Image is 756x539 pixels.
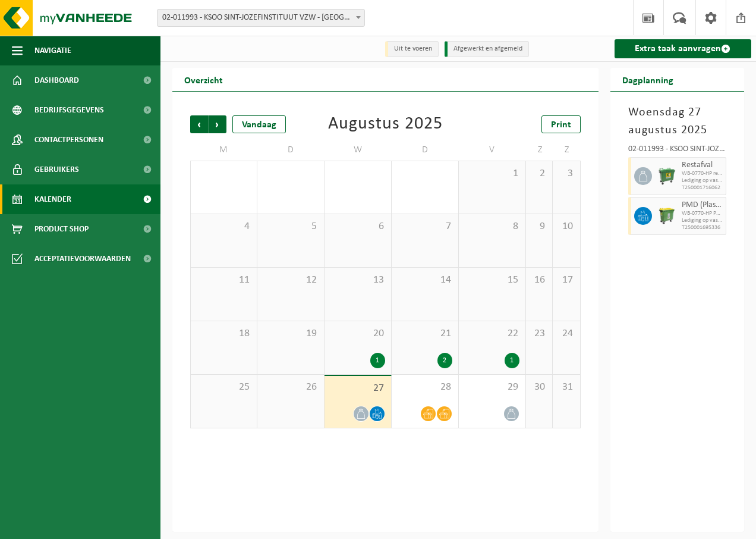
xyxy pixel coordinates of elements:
[34,244,131,274] span: Acceptatievoorwaarden
[34,125,103,155] span: Contactpersonen
[330,327,385,340] span: 20
[682,184,723,192] span: T250001716062
[232,115,286,133] div: Vandaag
[682,224,723,231] span: T250001695336
[445,41,529,57] li: Afgewerkt en afgemeld
[398,381,452,394] span: 28
[437,353,452,368] div: 2
[6,513,199,539] iframe: chat widget
[628,145,727,157] div: 02-011993 - KSOO SINT-JOZEFINSTITUUT VZW - [GEOGRAPHIC_DATA]
[34,65,79,95] span: Dashboard
[328,115,443,133] div: Augustus 2025
[682,161,723,170] span: Restafval
[263,274,318,287] span: 12
[465,167,519,180] span: 1
[526,139,553,161] td: Z
[465,274,519,287] span: 15
[330,220,385,233] span: 6
[257,139,325,161] td: D
[465,220,519,233] span: 8
[172,68,235,91] h2: Overzicht
[615,39,752,58] a: Extra taak aanvragen
[197,274,251,287] span: 11
[197,220,251,233] span: 4
[532,381,547,394] span: 30
[263,327,318,340] span: 19
[385,41,439,57] li: Uit te voeren
[190,115,208,133] span: Vorige
[559,220,574,233] span: 10
[330,274,385,287] span: 13
[197,381,251,394] span: 25
[610,68,685,91] h2: Dagplanning
[325,139,392,161] td: W
[532,167,547,180] span: 2
[541,115,581,133] a: Print
[532,274,547,287] span: 16
[628,104,727,139] h3: Woensdag 27 augustus 2025
[398,274,452,287] span: 14
[370,353,385,368] div: 1
[34,36,71,65] span: Navigatie
[559,327,574,340] span: 24
[209,115,226,133] span: Volgende
[559,167,574,180] span: 3
[658,207,676,225] img: WB-0770-HPE-GN-50
[197,327,251,340] span: 18
[34,184,71,214] span: Kalender
[157,10,364,26] span: 02-011993 - KSOO SINT-JOZEFINSTITUUT VZW - OOSTENDE
[658,167,676,185] img: WB-0770-HPE-GN-01
[465,327,519,340] span: 22
[559,274,574,287] span: 17
[551,120,571,130] span: Print
[465,381,519,394] span: 29
[330,382,385,395] span: 27
[553,139,580,161] td: Z
[532,220,547,233] span: 9
[392,139,459,161] td: D
[532,327,547,340] span: 23
[34,155,79,184] span: Gebruikers
[559,381,574,394] span: 31
[263,220,318,233] span: 5
[263,381,318,394] span: 26
[398,327,452,340] span: 21
[682,217,723,224] span: Lediging op vaste frequentie
[34,95,104,125] span: Bedrijfsgegevens
[682,200,723,210] span: PMD (Plastiek, Metaal, Drankkartons) (bedrijven)
[459,139,526,161] td: V
[682,177,723,184] span: Lediging op vaste frequentie
[505,353,519,368] div: 1
[398,220,452,233] span: 7
[682,210,723,217] span: WB-0770-HP PMD (Plastiek, Metaal, Drankkartons) (bedrijven)
[682,170,723,177] span: WB-0770-HP restafval
[157,9,365,27] span: 02-011993 - KSOO SINT-JOZEFINSTITUUT VZW - OOSTENDE
[190,139,257,161] td: M
[34,214,89,244] span: Product Shop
